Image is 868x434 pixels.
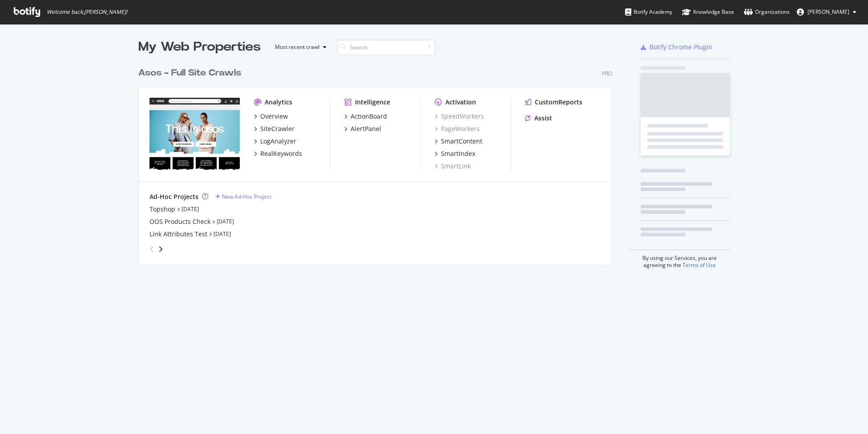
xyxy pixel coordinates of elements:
div: Activation [445,98,476,107]
button: [PERSON_NAME] [790,5,864,19]
a: RealKeywords [254,149,302,158]
div: My Web Properties [138,38,261,56]
div: Overview [260,112,288,121]
div: grid [138,56,619,265]
div: Intelligence [355,98,390,107]
a: ActionBoard [344,112,387,121]
a: [DATE] [182,205,199,213]
a: Botify Chrome Plugin [641,43,712,52]
a: SmartIndex [435,149,475,158]
a: Assist [525,114,552,123]
a: Link Attributes Test [149,230,207,239]
a: PageWorkers [435,124,480,133]
a: LogAnalyzer [254,137,296,146]
a: Terms of Use [682,261,716,269]
div: angle-left [146,242,157,256]
button: Most recent crawl [268,40,330,54]
div: SmartContent [441,137,482,146]
a: Overview [254,112,288,121]
div: angle-right [157,245,164,254]
div: Botify Academy [625,8,672,16]
a: [DATE] [217,218,234,225]
img: www.asos.com [149,98,240,170]
a: SmartContent [435,137,482,146]
div: Ad-Hoc Projects [149,192,198,201]
div: LogAnalyzer [260,137,296,146]
span: Welcome back, [PERSON_NAME] ! [47,8,127,16]
div: New Ad-Hoc Project [222,193,271,200]
div: Most recent crawl [275,44,319,50]
a: SpeedWorkers [435,112,484,121]
div: RealKeywords [260,149,302,158]
div: Organizations [744,8,790,16]
a: OOS Products Check [149,217,210,226]
div: Asos - Full Site Crawls [138,67,241,80]
a: New Ad-Hoc Project [215,193,271,200]
div: Pro [602,70,612,77]
input: Search [337,40,435,55]
div: AlertPanel [351,124,381,133]
div: CustomReports [535,98,582,107]
a: CustomReports [525,98,582,107]
div: SmartIndex [441,149,475,158]
a: SmartLink [435,162,471,171]
a: SiteCrawler [254,124,295,133]
a: Topshop [149,205,175,214]
a: Asos - Full Site Crawls [138,67,245,80]
a: [DATE] [214,230,231,238]
div: Knowledge Base [682,8,734,16]
span: Richard Lawther [807,8,849,16]
div: By using our Services, you are agreeing to the [630,250,730,269]
div: SiteCrawler [260,124,295,133]
div: Botify Chrome Plugin [650,43,712,52]
div: Analytics [265,98,292,107]
div: Assist [534,114,552,123]
a: AlertPanel [344,124,381,133]
div: ActionBoard [351,112,387,121]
